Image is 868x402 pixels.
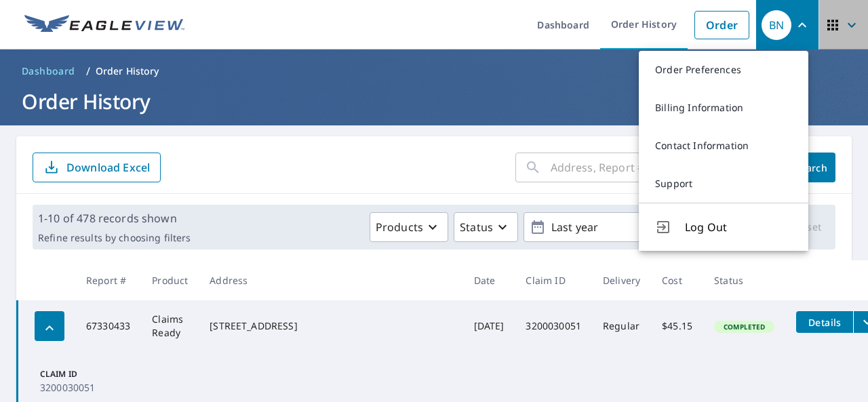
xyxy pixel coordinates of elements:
[66,160,150,175] p: Download Excel
[454,212,518,242] button: Status
[75,260,141,300] th: Report #
[24,15,184,35] img: EV Logo
[639,203,808,251] button: Log Out
[38,232,191,244] p: Refine results by choosing filters
[515,300,592,352] td: 3200030051
[40,380,121,395] p: 3200030051
[703,260,785,300] th: Status
[38,210,191,226] p: 1-10 of 478 records shown
[804,316,845,329] span: Details
[16,60,81,82] a: Dashboard
[16,60,852,82] nav: breadcrumb
[86,63,90,79] li: /
[796,311,853,333] button: detailsBtn-67330433
[199,260,462,300] th: Address
[463,300,515,352] td: [DATE]
[33,153,161,182] button: Download Excel
[797,161,825,174] span: Search
[210,319,452,333] div: [STREET_ADDRESS]
[370,212,448,242] button: Products
[463,260,515,300] th: Date
[75,300,141,352] td: 67330433
[639,89,808,127] a: Billing Information
[515,260,592,300] th: Claim ID
[639,51,808,89] a: Order Preferences
[551,148,776,186] input: Address, Report #, Claim ID, etc.
[141,300,199,352] td: Claims Ready
[685,219,792,235] span: Log Out
[715,322,773,331] span: Completed
[460,219,493,235] p: Status
[694,11,749,39] a: Order
[16,87,852,115] h1: Order History
[376,219,423,235] p: Products
[762,10,791,40] div: BN
[524,212,727,242] button: Last year
[651,300,703,352] td: $45.15
[96,64,159,78] p: Order History
[639,165,808,203] a: Support
[651,260,703,300] th: Cost
[592,260,651,300] th: Delivery
[141,260,199,300] th: Product
[22,64,75,78] span: Dashboard
[546,216,705,239] p: Last year
[787,153,835,182] button: Search
[592,300,651,352] td: Regular
[40,368,121,380] p: Claim ID
[639,127,808,165] a: Contact Information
